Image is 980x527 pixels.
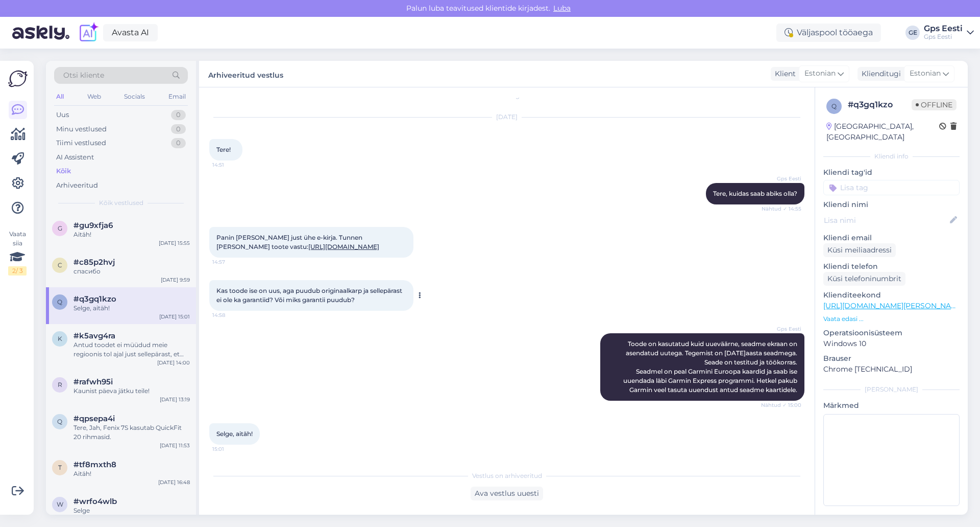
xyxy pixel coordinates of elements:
[58,464,62,471] span: t
[823,199,960,210] p: Kliendi nimi
[57,298,62,306] span: q
[73,423,190,442] div: Tere, Jah, Fenix 7S kasutab QuickFit 20 rihmasid.
[171,138,186,148] div: 0
[910,68,941,79] span: Estonian
[103,24,158,41] a: Avasta AI
[713,190,797,197] span: Tere, kuidas saab abiks olla?
[99,198,143,208] span: Kõik vestlused
[73,497,117,506] span: #wrfo4wlb
[73,386,190,396] div: Kaunist päeva jätku teile!
[159,313,190,320] div: [DATE] 15:01
[924,33,963,41] div: Gps Eesti
[924,25,974,41] a: Gps EestiGps Eesti
[905,26,920,40] div: GE
[212,258,251,266] span: 14:57
[823,385,960,394] div: [PERSON_NAME]
[823,301,964,310] a: [URL][DOMAIN_NAME][PERSON_NAME]
[73,258,115,267] span: #c85p2hvj
[823,233,960,243] p: Kliendi email
[157,359,190,366] div: [DATE] 14:00
[823,290,960,301] p: Klienditeekond
[912,99,957,110] span: Offline
[216,287,404,304] span: Kas toode ise on uus, aga puudub originaalkarp ja sellepärast ei ole ka garantiid? Või miks garan...
[823,338,960,349] p: Windows 10
[823,243,896,257] div: Küsi meiliaadressi
[58,335,62,342] span: k
[73,377,113,386] span: #rafwh95i
[73,267,190,276] div: спасибо
[924,25,963,33] div: Gps Eesti
[73,221,113,230] span: #gu9xfja6
[160,442,190,449] div: [DATE] 11:53
[73,460,116,469] span: #tf8mxth8
[73,506,190,515] div: Selge
[308,243,379,250] a: [URL][DOMAIN_NAME]
[823,180,960,195] input: Lisa tag
[823,152,960,161] div: Kliendi info
[831,102,837,110] span: q
[56,138,106,148] div: Tiimi vestlused
[159,239,190,247] div: [DATE] 15:55
[56,110,69,120] div: Uus
[161,276,190,284] div: [DATE] 9:59
[550,4,574,13] span: Luba
[57,500,63,508] span: w
[58,224,62,232] span: g
[85,90,103,103] div: Web
[56,180,98,191] div: Arhiveeritud
[58,381,62,388] span: r
[761,401,801,409] span: Nähtud ✓ 15:00
[56,166,71,176] div: Kõik
[212,161,251,169] span: 14:51
[73,469,190,478] div: Aitäh!
[208,67,283,81] label: Arhiveeritud vestlus
[8,230,27,276] div: Vaata siia
[823,400,960,411] p: Märkmed
[763,175,801,182] span: Gps Eesti
[73,331,115,340] span: #k5avg4ra
[823,272,905,286] div: Küsi telefoninumbrit
[73,304,190,313] div: Selge, aitäh!
[166,90,188,103] div: Email
[160,396,190,403] div: [DATE] 13:19
[63,70,104,81] span: Otsi kliente
[73,414,115,423] span: #qpsepa4i
[823,328,960,338] p: Operatsioonisüsteem
[823,167,960,178] p: Kliendi tag'id
[58,261,62,269] span: c
[771,68,796,79] div: Klient
[171,110,186,120] div: 0
[823,314,960,324] p: Vaata edasi ...
[216,146,231,153] span: Tere!
[78,22,99,43] img: explore-ai
[776,24,881,42] div: Väljaspool tööaega
[823,364,960,375] p: Chrome [TECHNICAL_ID]
[171,124,186,134] div: 0
[763,325,801,333] span: Gps Eesti
[823,261,960,272] p: Kliendi telefon
[216,234,379,250] span: Panin [PERSON_NAME] just ühe e-kirja. Tunnen [PERSON_NAME] toote vastu:
[826,121,939,143] div: [GEOGRAPHIC_DATA], [GEOGRAPHIC_DATA]
[56,124,107,134] div: Minu vestlused
[56,152,94,163] div: AI Assistent
[857,68,901,79] div: Klienditugi
[73,294,116,304] span: #q3gq1kzo
[623,340,799,394] span: Toode on kasutatud kuid uueväärne, seadme ekraan on asendatud uutega. Tegemist on [DATE]aasta sea...
[848,99,912,111] div: # q3gq1kzo
[823,353,960,364] p: Brauser
[54,90,66,103] div: All
[57,418,62,425] span: q
[804,68,836,79] span: Estonian
[212,311,251,319] span: 14:58
[73,230,190,239] div: Aitäh!
[209,112,804,122] div: [DATE]
[212,445,251,453] span: 15:01
[73,340,190,359] div: Antud toodet ei müüdud meie regioonis tol ajal just sellepärast, et see ei vastanud meie seadusan...
[122,90,147,103] div: Socials
[471,487,543,500] div: Ava vestlus uuesti
[762,205,801,213] span: Nähtud ✓ 14:55
[158,478,190,486] div: [DATE] 16:48
[216,430,253,438] span: Selge, aitäh!
[8,69,28,88] img: Askly Logo
[472,471,542,480] span: Vestlus on arhiveeritud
